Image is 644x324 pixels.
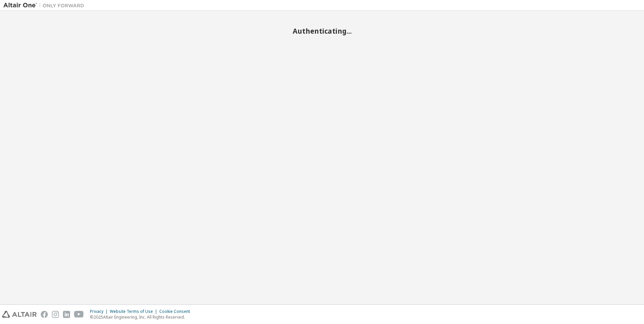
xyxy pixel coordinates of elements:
[3,27,641,35] h2: Authenticating...
[3,2,88,9] img: Altair One
[63,311,70,318] img: linkedin.svg
[52,311,59,318] img: instagram.svg
[90,309,110,314] div: Privacy
[90,314,194,320] p: © 2025 Altair Engineering, Inc. All Rights Reserved.
[2,311,37,318] img: altair_logo.svg
[110,309,159,314] div: Website Terms of Use
[74,311,84,318] img: youtube.svg
[41,311,48,318] img: facebook.svg
[159,309,194,314] div: Cookie Consent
